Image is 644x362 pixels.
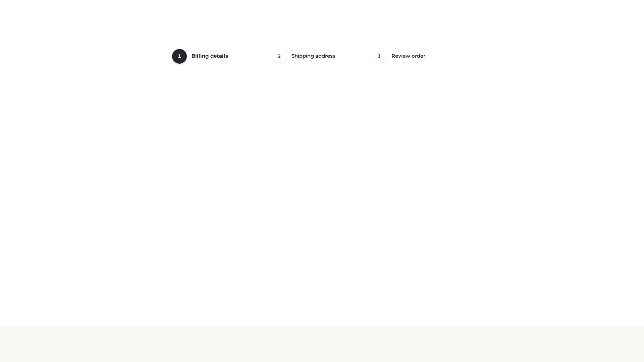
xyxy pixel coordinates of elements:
span: 1 [172,49,187,64]
span: Billing details [192,53,228,59]
span: 3 [372,49,387,64]
span: 2 [272,49,287,64]
span: Shipping address [291,53,335,59]
span: Review order [391,53,425,59]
